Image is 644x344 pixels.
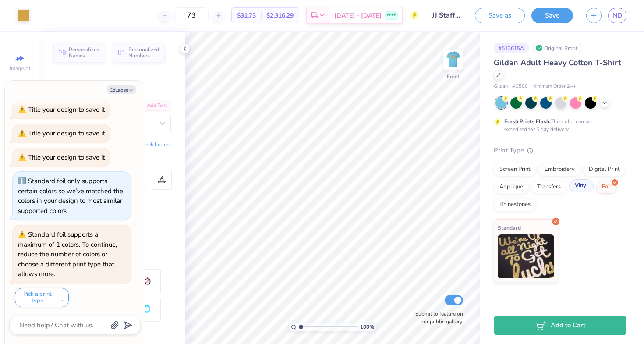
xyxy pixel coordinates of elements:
img: Front [444,51,462,68]
button: Collapse [107,85,136,94]
span: ND [612,11,622,21]
div: Applique [494,181,529,194]
button: Add to Cart [494,316,626,335]
span: FREE [387,12,396,18]
div: This color can be expedited for 5 day delivery. [504,117,612,133]
div: Rhinestones [494,198,536,211]
input: – – [174,7,209,23]
strong: Fresh Prints Flash: [504,118,551,125]
a: ND [608,8,626,23]
span: $2,316.29 [266,11,294,20]
button: Save [531,8,573,23]
button: Pick a print type [15,288,69,307]
div: Title your design to save it [28,105,105,114]
div: Original Proof [533,43,582,53]
span: Minimum Order: 24 + [532,83,576,90]
span: Gildan [494,83,508,90]
div: Standard foil supports a maximum of 1 colors. To continue, reduce the number of colors or choose ... [18,230,117,278]
button: Save as [475,8,525,23]
span: Personalized Numbers [128,46,159,59]
label: Submit to feature on our public gallery. [410,310,463,326]
div: Standard foil only supports certain colors so we’ve matched the colors in your design to most sim... [18,177,123,215]
div: Embroidery [539,163,580,176]
div: Print Type [494,145,626,156]
span: [DATE] - [DATE] [334,11,382,20]
span: 100 % [360,323,374,331]
div: Front [447,73,460,81]
div: Digital Print [583,163,626,176]
span: Gildan Adult Heavy Cotton T-Shirt [494,57,621,68]
div: Foil [596,181,617,194]
span: $31.73 [237,11,256,20]
div: Title your design to save it [28,153,105,162]
div: Vinyl [569,179,594,192]
div: Add Font [136,101,171,111]
div: Transfers [531,181,566,194]
span: Image AI [10,65,30,72]
div: # 513615A [494,43,529,53]
span: # G500 [512,83,528,90]
div: Screen Print [494,163,536,176]
span: Personalized Names [69,46,100,59]
span: Standard [498,223,521,232]
img: Standard [498,234,554,278]
input: Untitled Design [425,7,468,24]
div: Title your design to save it [28,129,105,138]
